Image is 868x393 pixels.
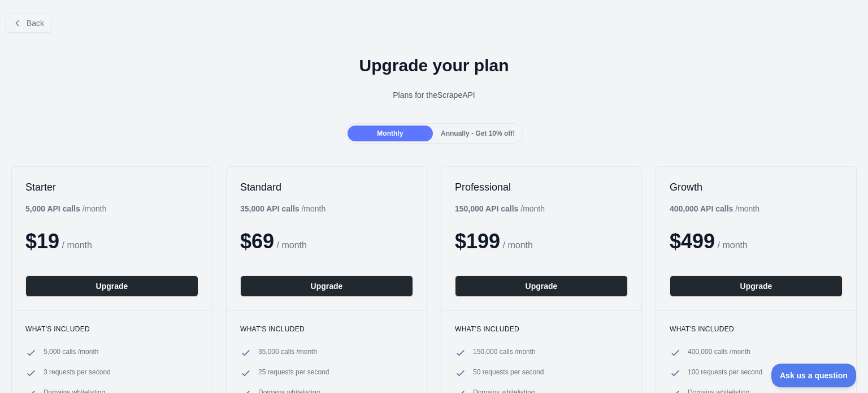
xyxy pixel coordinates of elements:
div: / month [240,203,325,214]
span: $ 199 [455,230,500,253]
b: 400,000 API calls [670,204,733,213]
div: / month [670,203,759,214]
span: $ 499 [670,230,715,253]
h2: Professional [455,180,628,194]
div: / month [455,203,545,214]
h2: Standard [240,180,413,194]
b: 150,000 API calls [455,204,518,213]
iframe: Toggle Customer Support [771,364,857,387]
h2: Growth [670,180,843,194]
